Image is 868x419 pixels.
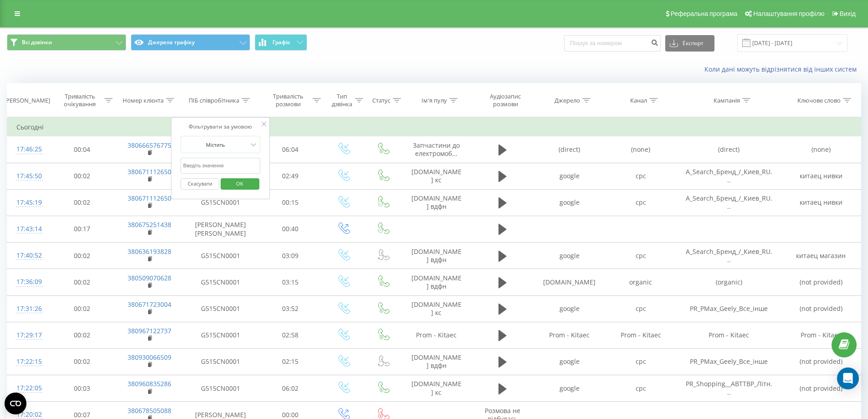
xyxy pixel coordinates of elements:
[676,269,781,295] td: (organic)
[402,348,471,375] td: [DOMAIN_NAME] вдфн
[16,247,40,264] div: 17:40:52
[221,178,259,190] button: OK
[49,375,115,402] td: 00:03
[128,300,171,309] a: 380671723004
[128,326,171,335] a: 380967122737
[781,295,861,322] td: (not provided)
[686,379,772,396] span: PR_Shopping__АВТТВР_Літн...
[402,189,471,216] td: [DOMAIN_NAME] вдфн
[534,163,605,189] td: google
[128,274,171,282] a: 380509070628
[676,322,781,348] td: Prom - Kitaec
[7,118,861,136] td: Сьогодні
[704,65,861,73] a: Коли дані можуть відрізнятися вiд інших систем
[555,97,580,104] div: Джерело
[16,379,40,397] div: 17:22:05
[16,194,40,212] div: 17:45:19
[534,348,605,375] td: google
[16,300,40,318] div: 17:31:26
[421,97,447,104] div: Ім'я пулу
[630,97,647,104] div: Канал
[128,406,171,415] a: 380678505088
[781,375,861,402] td: (not provided)
[686,194,772,211] span: A_Search_Бренд_/_Киев_RU...
[128,194,171,202] a: 380671112650
[128,220,171,229] a: 380675251438
[781,163,861,189] td: китаец нивки
[676,348,781,375] td: PR_PMax_Geely_Все_інше
[184,348,257,375] td: G515CN0001
[402,269,471,295] td: [DOMAIN_NAME] вдфн
[16,326,40,344] div: 17:29:17
[605,269,676,295] td: organic
[16,353,40,371] div: 17:22:15
[257,243,324,269] td: 03:09
[372,97,390,104] div: Статус
[257,189,324,216] td: 00:15
[781,136,861,163] td: (none)
[479,93,532,108] div: Аудіозапис розмови
[128,379,171,388] a: 380960835286
[184,322,257,348] td: G515CN0001
[257,322,324,348] td: 02:58
[257,295,324,322] td: 03:52
[184,269,257,295] td: G515CN0001
[184,189,257,216] td: G515CN0001
[605,348,676,375] td: cpc
[4,97,50,104] div: [PERSON_NAME]
[257,375,324,402] td: 06:02
[49,136,115,163] td: 00:04
[781,348,861,375] td: (not provided)
[605,163,676,189] td: cpc
[605,375,676,402] td: cpc
[128,167,171,176] a: 380671112650
[257,348,324,375] td: 02:15
[184,216,257,242] td: [PERSON_NAME] [PERSON_NAME]
[49,322,115,348] td: 00:02
[49,269,115,295] td: 00:02
[180,122,261,131] div: Фільтрувати за умовою
[184,243,257,269] td: G515CN0001
[272,39,290,46] span: Графік
[123,97,164,104] div: Номер клієнта
[128,353,171,362] a: 380930066509
[49,348,115,375] td: 00:02
[753,10,824,17] span: Налаштування профілю
[128,141,171,150] a: 380666576775
[331,93,353,108] div: Тип дзвінка
[402,322,471,348] td: Prom - Kitaec
[49,295,115,322] td: 00:02
[49,216,115,242] td: 00:17
[781,269,861,295] td: (not provided)
[257,163,324,189] td: 02:49
[180,178,219,190] button: Скасувати
[257,269,324,295] td: 03:15
[257,136,324,163] td: 06:04
[781,243,861,269] td: китаец магазин
[605,322,676,348] td: Prom - Kitaec
[257,216,324,242] td: 00:40
[797,97,841,104] div: Ключове слово
[686,247,772,264] span: A_Search_Бренд_/_Киев_RU...
[534,269,605,295] td: [DOMAIN_NAME]
[255,34,307,51] button: Графік
[534,322,605,348] td: Prom - Kitaec
[266,93,311,108] div: Тривалість розмови
[189,97,239,104] div: ПІБ співробітника
[49,163,115,189] td: 00:02
[227,176,252,191] span: OK
[837,367,859,389] div: Open Intercom Messenger
[16,167,40,185] div: 17:45:50
[57,93,103,108] div: Тривалість очікування
[665,35,714,52] button: Експорт
[184,295,257,322] td: G515CN0001
[16,273,40,291] div: 17:36:09
[16,140,40,158] div: 17:46:25
[671,10,738,17] span: Реферальна програма
[781,322,861,348] td: Prom - Kitaec
[605,295,676,322] td: cpc
[714,97,740,104] div: Кампанія
[686,167,772,184] span: A_Search_Бренд_/_Киев_RU...
[534,295,605,322] td: google
[49,243,115,269] td: 00:02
